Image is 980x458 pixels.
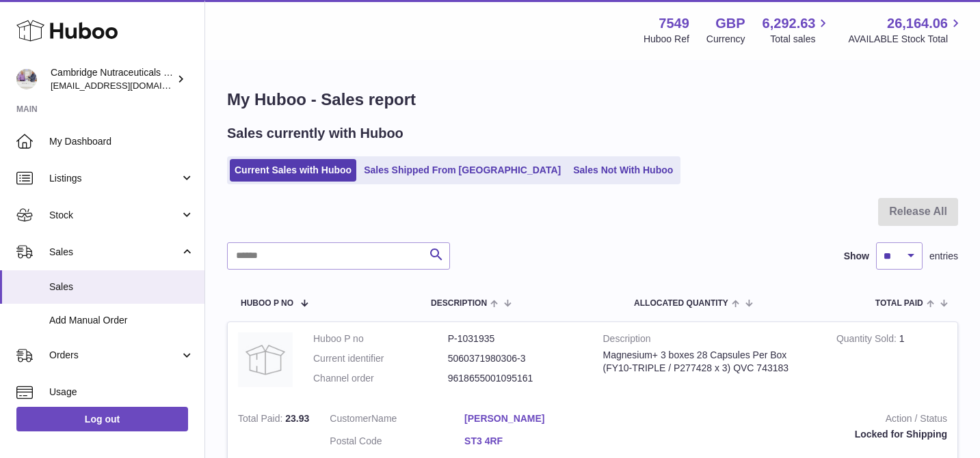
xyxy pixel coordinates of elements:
a: [PERSON_NAME] [464,412,599,425]
span: Sales [49,246,180,259]
div: Cambridge Nutraceuticals Ltd [51,66,174,92]
div: Magnesium+ 3 boxes 28 Capsules Per Box (FY10-TRIPLE / P277428 x 3) QVC 743183 [603,349,816,375]
img: no-photo.jpg [238,332,293,387]
span: 26,164.06 [887,14,948,33]
a: Log out [16,407,188,431]
strong: GBP [715,14,745,33]
a: ST3 4RF [464,435,599,448]
dd: 9618655001095161 [448,372,583,385]
a: Current Sales with Huboo [230,159,356,182]
span: Stock [49,209,180,222]
div: Locked for Shipping [620,428,947,441]
span: Orders [49,349,180,362]
span: Huboo P no [241,299,293,308]
dd: 5060371980306-3 [448,352,583,365]
span: [EMAIL_ADDRESS][DOMAIN_NAME] [51,80,201,91]
dt: Channel order [313,372,448,385]
span: AVAILABLE Stock Total [848,33,964,46]
div: Currency [706,33,745,46]
a: Sales Not With Huboo [568,159,678,182]
dt: Current identifier [313,352,448,365]
span: 23.93 [285,413,309,424]
div: Huboo Ref [644,33,689,46]
span: Customer [330,413,371,424]
span: Listings [49,172,180,185]
dd: P-1031935 [448,332,583,345]
label: Show [844,250,869,263]
span: ALLOCATED Quantity [634,299,728,308]
span: entries [929,250,958,263]
span: 6,292.63 [763,14,816,33]
a: Sales Shipped From [GEOGRAPHIC_DATA] [359,159,566,182]
strong: Description [603,332,816,349]
a: 26,164.06 AVAILABLE Stock Total [848,14,964,46]
dt: Name [330,412,464,429]
strong: Total Paid [238,413,285,427]
span: Add Manual Order [49,314,194,327]
span: Total paid [875,299,923,308]
a: 6,292.63 Total sales [763,14,832,46]
h1: My Huboo - Sales report [227,89,958,111]
strong: Quantity Sold [836,333,899,347]
img: qvc@camnutra.com [16,69,37,89]
strong: Action / Status [620,412,947,429]
strong: 7549 [659,14,689,33]
span: Description [431,299,487,308]
span: Total sales [770,33,831,46]
span: My Dashboard [49,135,194,148]
td: 1 [826,322,957,402]
span: Sales [49,281,194,294]
dt: Huboo P no [313,332,448,345]
dt: Postal Code [330,435,464,451]
span: Usage [49,386,194,399]
h2: Sales currently with Huboo [227,124,403,143]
